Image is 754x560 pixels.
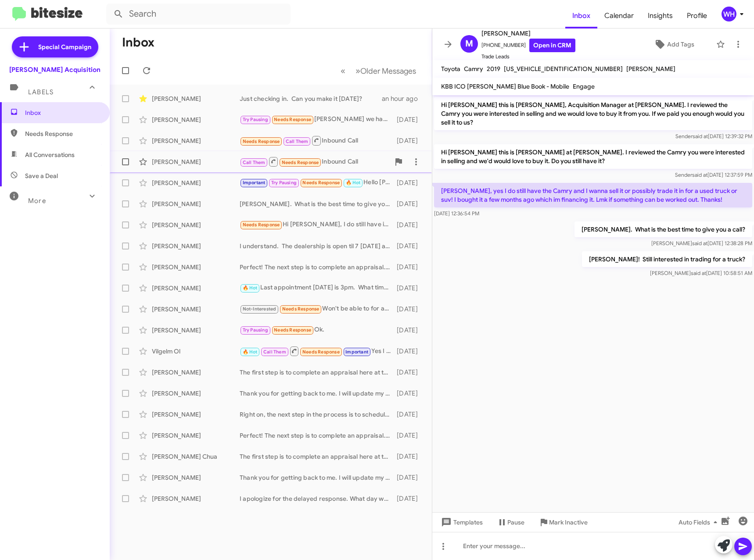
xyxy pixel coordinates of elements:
[671,514,728,530] button: Auto Fields
[434,97,752,130] p: Hi [PERSON_NAME] this is [PERSON_NAME], Acquisition Manager at [PERSON_NAME]. I reviewed the Camr...
[286,139,309,144] span: Call Them
[25,150,75,159] span: All Conversations
[240,346,395,357] div: Yes I talked already to one of yours
[240,114,395,125] div: [PERSON_NAME] we have a 2018 Odyssey that we are going to be trying to sell and will be looking f...
[263,349,286,355] span: Call Them
[152,389,240,398] div: [PERSON_NAME]
[28,88,54,96] span: Labels
[573,82,595,90] span: Engage
[152,242,240,250] div: [PERSON_NAME]
[432,514,490,530] button: Templates
[152,326,240,335] div: [PERSON_NAME]
[12,36,98,57] a: Special Campaign
[243,349,258,355] span: 🔥 Hot
[152,136,240,145] div: [PERSON_NAME]
[25,129,100,138] span: Needs Response
[549,514,588,530] span: Mark Inactive
[395,242,425,250] div: [DATE]
[667,36,694,52] span: Add Tags
[152,157,240,166] div: [PERSON_NAME]
[395,389,425,398] div: [DATE]
[675,133,752,139] span: Sender [DATE] 12:39:32 PM
[481,52,575,61] span: Trade Leads
[282,160,319,165] span: Needs Response
[395,178,425,187] div: [DATE]
[675,171,752,178] span: Sender [DATE] 12:37:59 PM
[693,133,708,139] span: said at
[636,36,712,52] button: Add Tags
[152,473,240,482] div: [PERSON_NAME]
[692,171,707,178] span: said at
[434,144,752,169] p: Hi [PERSON_NAME] this is [PERSON_NAME] at [PERSON_NAME]. I reviewed the Camry you were interested...
[465,37,473,51] span: M
[441,65,460,73] span: Toyota
[441,82,569,90] span: KBB ICO [PERSON_NAME] Blue Book - Mobile
[243,222,280,228] span: Needs Response
[302,180,340,185] span: Needs Response
[152,178,240,187] div: [PERSON_NAME]
[152,410,240,419] div: [PERSON_NAME]
[240,473,395,482] div: Thank you for getting back to me. I will update my records.
[271,180,297,185] span: Try Pausing
[243,306,276,312] span: Not-Interested
[434,183,752,207] p: [PERSON_NAME], yes I do still have the Camry and I wanna sell it or possibly trade it in for a us...
[641,3,680,29] a: Insights
[531,514,595,530] button: Mark Inactive
[346,180,361,185] span: 🔥 Hot
[243,285,258,291] span: 🔥 Hot
[240,389,395,398] div: Thank you for getting back to me. I will update my records.
[240,220,395,230] div: Hi [PERSON_NAME], I do still have it. Would be looking to get into a 3rd gen Tacoma
[240,242,395,250] div: I understand. The dealership is open til 7 [DATE] and 6 [DATE]
[240,410,395,419] div: Right on, the next step in the process is to schedule an appointment so I can appraise your vehic...
[395,347,425,356] div: [DATE]
[490,514,531,530] button: Pause
[345,349,368,355] span: Important
[152,263,240,271] div: [PERSON_NAME]
[240,156,390,167] div: Inbound Call
[240,304,395,314] div: Won't be able to for about 2 weeks
[240,494,395,503] div: I apologize for the delayed response. What day would you like to meet?
[302,349,340,355] span: Needs Response
[25,171,58,180] span: Save a Deal
[574,221,752,237] p: [PERSON_NAME]. What is the best time to give you a call?
[152,221,240,229] div: [PERSON_NAME]
[240,325,395,335] div: Ok.
[395,452,425,461] div: [DATE]
[679,514,721,530] span: Auto Fields
[481,39,575,52] span: [PHONE_NUMBER]
[650,270,752,276] span: [PERSON_NAME] [DATE] 10:58:51 AM
[28,197,46,205] span: More
[152,431,240,440] div: [PERSON_NAME]
[565,3,597,29] a: Inbox
[360,66,416,76] span: Older Messages
[691,270,706,276] span: said at
[274,117,311,122] span: Needs Response
[395,263,425,271] div: [DATE]
[722,7,736,21] div: WH
[395,431,425,440] div: [DATE]
[240,263,395,271] div: Perfect! The next step is to complete an appraisal. Once complete, we can make you an offer. Are ...
[240,200,395,208] div: [PERSON_NAME]. What is the best time to give you a call?
[507,514,524,530] span: Pause
[240,135,395,146] div: Inbound Call
[282,306,320,312] span: Needs Response
[243,327,268,333] span: Try Pausing
[152,284,240,292] div: [PERSON_NAME]
[382,94,425,103] div: an hour ago
[106,4,291,25] input: Search
[240,431,395,440] div: Perfect! The next step is to complete an appraisal. Once complete, we can make you an offer. Are ...
[395,115,425,124] div: [DATE]
[395,494,425,503] div: [DATE]
[274,327,311,333] span: Needs Response
[152,200,240,208] div: [PERSON_NAME]
[395,473,425,482] div: [DATE]
[395,136,425,145] div: [DATE]
[355,65,360,76] span: »
[152,494,240,503] div: [PERSON_NAME]
[240,178,395,188] div: Hello [PERSON_NAME], thanks so much for your assistance [DATE]. I will bring my vehicle in [DATE]...
[341,65,345,76] span: «
[434,210,479,217] span: [DATE] 12:36:54 PM
[597,3,641,29] span: Calendar
[487,65,500,73] span: 2019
